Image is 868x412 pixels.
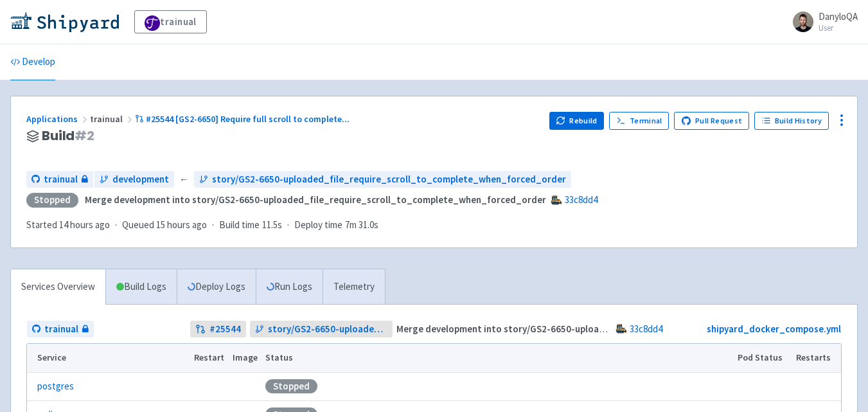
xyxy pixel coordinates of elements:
a: Applications [26,113,90,125]
span: Build [42,129,94,143]
a: story/GS2-6650-uploaded_file_require_scroll_to_complete_when_forced_order [250,321,393,338]
span: 11.5s [262,218,282,233]
span: DanyloQA [819,10,858,22]
strong: Merge development into story/GS2-6650-uploaded_file_require_scroll_to_complete_when_forced_order [396,323,858,335]
time: 15 hours ago [156,219,207,231]
span: Deploy time [294,218,342,233]
span: trainual [90,113,135,125]
a: Build Logs [106,269,177,305]
a: shipyard_docker_compose.yml [707,323,841,335]
div: Stopped [265,379,317,393]
a: trainual [27,321,94,338]
a: Telemetry [323,269,385,305]
a: postgres [37,379,74,394]
time: 14 hours ago [59,219,110,231]
th: Restarts [792,344,841,372]
th: Service [27,344,190,372]
div: · · · [26,218,386,233]
th: Pod Status [734,344,792,372]
a: Deploy Logs [177,269,256,305]
a: trainual [134,10,207,33]
a: Terminal [609,112,669,130]
a: Build History [754,112,829,130]
small: User [819,24,858,32]
a: Pull Request [674,112,749,130]
span: Queued [122,219,207,231]
img: Shipyard logo [10,12,119,32]
span: development [112,172,169,187]
span: Build time [219,218,260,233]
a: Develop [10,44,55,80]
strong: Merge development into story/GS2-6650-uploaded_file_require_scroll_to_complete_when_forced_order [85,193,546,206]
a: 33c8dd4 [630,323,662,335]
a: story/GS2-6650-uploaded_file_require_scroll_to_complete_when_forced_order [194,171,571,188]
a: Run Logs [256,269,323,305]
a: DanyloQA User [785,12,858,32]
a: Services Overview [11,269,105,305]
a: #25544 [190,321,246,338]
span: ← [179,172,189,187]
span: story/GS2-6650-uploaded_file_require_scroll_to_complete_when_forced_order [212,172,566,187]
span: 7m 31.0s [345,218,378,233]
button: Rebuild [549,112,605,130]
th: Status [261,344,734,372]
span: story/GS2-6650-uploaded_file_require_scroll_to_complete_when_forced_order [268,322,387,337]
a: 33c8dd4 [565,193,598,206]
div: Stopped [26,193,78,208]
span: trainual [44,322,78,337]
span: # 2 [75,127,94,145]
strong: # 25544 [209,322,241,337]
th: Restart [190,344,228,372]
span: trainual [44,172,78,187]
a: trainual [26,171,93,188]
a: development [94,171,174,188]
span: #25544 [GS2-6650] Require full scroll to complete ... [146,113,350,125]
th: Image [228,344,261,372]
span: Started [26,219,110,231]
a: #25544 [GS2-6650] Require full scroll to complete... [135,113,351,125]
